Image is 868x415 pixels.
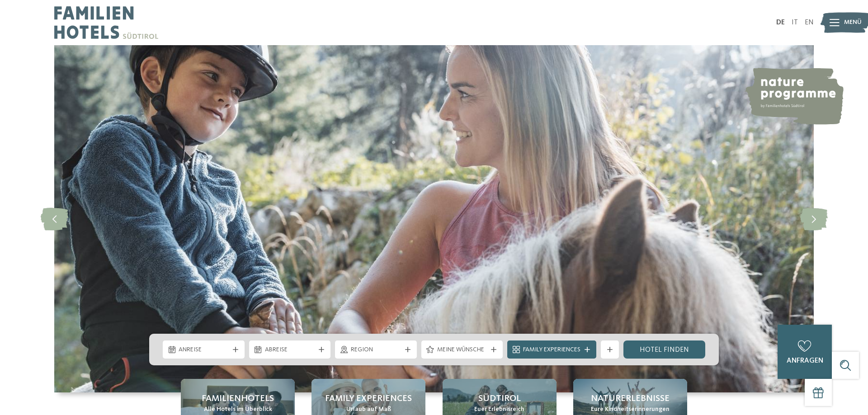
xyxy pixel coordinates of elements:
span: Menü [844,18,862,27]
span: Naturerlebnisse [591,392,670,405]
span: Familienhotels [202,392,274,405]
span: Meine Wünsche [437,345,487,354]
a: DE [776,19,785,26]
span: Family Experiences [523,345,580,354]
span: Eure Kindheitserinnerungen [591,405,670,414]
a: EN [805,19,814,26]
a: IT [792,19,798,26]
img: nature programme by Familienhotels Südtirol [744,68,844,125]
span: Anreise [179,345,229,354]
img: Familienhotels Südtirol: The happy family places [54,45,814,392]
span: anfragen [787,357,823,364]
span: Family Experiences [325,392,412,405]
span: Region [351,345,401,354]
span: Südtirol [478,392,521,405]
a: anfragen [778,325,832,379]
a: Hotel finden [623,340,705,359]
span: Euer Erlebnisreich [474,405,524,414]
span: Urlaub auf Maß [346,405,391,414]
span: Alle Hotels im Überblick [204,405,272,414]
span: Abreise [265,345,315,354]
